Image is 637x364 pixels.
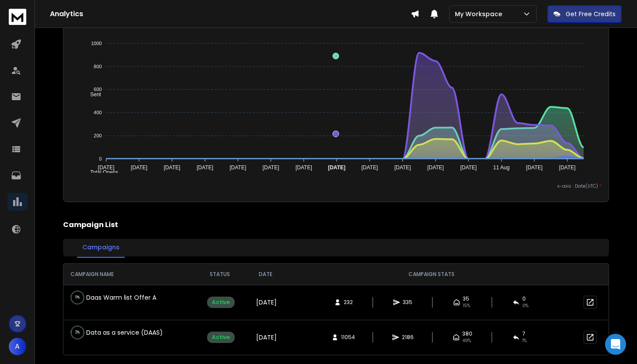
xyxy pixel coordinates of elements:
span: 1 % [522,337,527,344]
span: 335 [403,299,412,306]
button: A [9,338,26,355]
tspan: [DATE] [296,164,312,171]
tspan: 200 [94,133,102,138]
td: Data as a service (DAAS) [63,320,195,345]
div: Open Intercom Messenger [605,334,626,355]
span: 11054 [341,334,355,341]
button: Campaigns [77,238,125,258]
span: 15 % [463,302,470,309]
img: logo [9,9,26,25]
tspan: [DATE] [131,164,148,171]
span: 2186 [402,334,414,341]
tspan: 800 [94,64,102,69]
span: Total Opens [84,169,118,175]
tspan: [DATE] [394,164,411,171]
span: 0 [522,295,526,302]
th: CAMPAIGN STATS [286,264,577,285]
th: CAMPAIGN NAME [63,264,195,285]
h1: Analytics [50,9,411,19]
span: 7 [522,330,525,337]
tspan: 1000 [91,41,102,46]
td: [DATE] [245,320,286,355]
tspan: 600 [94,87,102,92]
th: DATE [245,264,286,285]
tspan: [DATE] [427,164,444,171]
th: STATUS [195,264,245,285]
tspan: [DATE] [263,164,279,171]
span: 0 % [522,302,528,309]
tspan: 0 [99,156,102,161]
p: 2 % [75,328,80,337]
span: 35 [463,295,469,302]
td: [DATE] [245,285,286,320]
td: Daas Warm list Offer A [63,285,195,310]
tspan: 400 [94,110,102,115]
p: Get Free Credits [566,10,616,18]
tspan: [DATE] [460,164,477,171]
span: 380 [462,330,472,337]
p: x-axis : Date(UTC) [70,183,602,189]
tspan: [DATE] [164,164,180,171]
h2: Campaign List [63,220,609,230]
span: 232 [344,299,353,306]
div: Active [207,332,235,343]
tspan: [DATE] [230,164,246,171]
p: 0 % [75,293,80,302]
tspan: [DATE] [526,164,543,171]
tspan: 11 Aug [493,164,510,171]
tspan: [DATE] [362,164,378,171]
tspan: [DATE] [328,164,346,171]
tspan: [DATE] [559,164,576,171]
div: Active [207,297,235,308]
button: Get Free Credits [547,5,622,23]
span: Sent [84,91,101,98]
tspan: [DATE] [98,164,115,171]
p: My Workspace [455,10,506,18]
tspan: [DATE] [197,164,214,171]
span: 49 % [462,337,471,344]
